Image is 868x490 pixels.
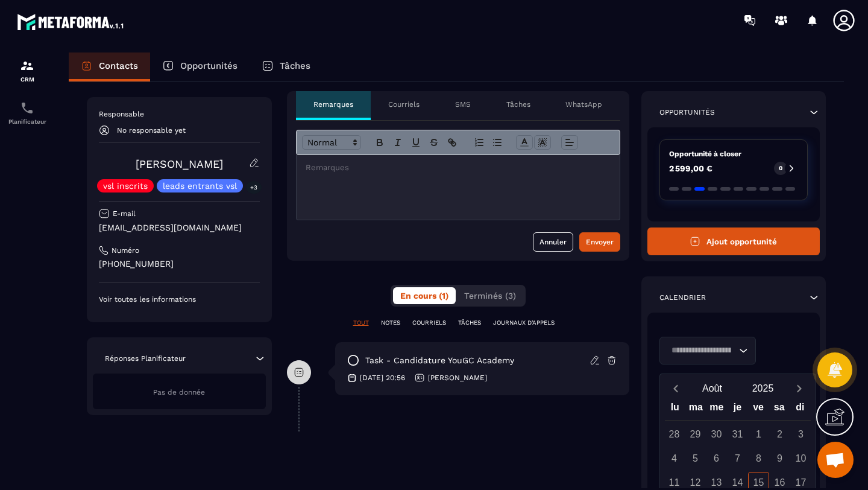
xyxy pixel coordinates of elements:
p: Opportunité à closer [669,149,799,159]
p: Remarques [313,100,353,109]
p: Réponses Planificateur [105,354,186,363]
button: Annuler [533,232,573,252]
button: Open years overlay [738,378,788,399]
button: Ajout opportunité [647,227,820,255]
p: CRM [3,76,51,83]
p: Courriels [388,100,420,109]
a: Tâches [250,52,322,81]
a: Ouvrir le chat [817,442,854,478]
button: Envoyer [579,232,620,252]
p: SMS [455,100,471,109]
div: 8 [748,448,769,469]
p: [EMAIL_ADDRESS][DOMAIN_NAME] [99,222,260,234]
p: Responsable [99,109,260,119]
div: 9 [769,448,790,469]
p: WhatsApp [565,100,602,109]
p: Tâches [506,100,530,109]
p: Contacts [99,60,138,71]
p: Voir toutes les informations [99,294,260,304]
p: Planificateur [3,118,51,125]
button: Previous month [665,380,687,396]
p: 0 [779,164,782,173]
button: En cours (1) [393,287,456,304]
span: Pas de donnée [153,388,205,396]
p: TOUT [353,319,369,327]
p: 2 599,00 € [669,164,712,173]
p: No responsable yet [117,126,186,135]
a: formationformationCRM [3,49,51,92]
div: 31 [727,424,748,445]
button: Next month [788,380,811,396]
a: [PERSON_NAME] [136,157,223,170]
p: +3 [246,181,262,194]
p: vsl inscrits [103,182,148,190]
p: E-mail [113,209,136,218]
p: JOURNAUX D'APPELS [493,319,555,327]
p: [DATE] 20:56 [360,373,405,383]
a: Contacts [69,52,150,81]
div: sa [769,399,790,420]
div: 4 [664,448,685,469]
p: leads entrants vsl [163,182,237,190]
div: 6 [706,448,727,469]
div: je [727,399,748,420]
div: Search for option [659,337,756,364]
div: 30 [706,424,727,445]
div: di [790,399,811,420]
div: me [706,399,728,420]
img: scheduler [20,101,34,115]
button: Terminés (3) [457,287,523,304]
img: logo [17,11,125,33]
div: 3 [790,424,811,445]
div: 5 [685,448,706,469]
div: Envoyer [586,236,614,248]
span: Terminés (3) [464,291,516,301]
p: NOTES [381,319,400,327]
p: [PERSON_NAME] [428,373,487,383]
p: [PHONE_NUMBER] [99,258,260,270]
p: TÂCHES [458,319,481,327]
p: Opportunités [659,107,715,117]
div: 29 [685,424,706,445]
p: COURRIELS [412,319,446,327]
p: Calendrier [659,293,706,302]
div: 7 [727,448,748,469]
div: lu [664,399,685,420]
p: Tâches [280,60,310,71]
div: ma [685,399,706,420]
a: schedulerschedulerPlanificateur [3,92,51,134]
p: Opportunités [180,60,237,71]
div: 10 [790,448,811,469]
div: 2 [769,424,790,445]
button: Open months overlay [687,378,738,399]
div: ve [748,399,769,420]
p: task - Candidature YouGC Academy [365,355,514,366]
img: formation [20,59,34,73]
a: Opportunités [150,52,250,81]
span: En cours (1) [400,291,448,301]
div: 28 [664,424,685,445]
input: Search for option [667,344,736,357]
div: 1 [748,424,769,445]
p: Numéro [112,246,139,255]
